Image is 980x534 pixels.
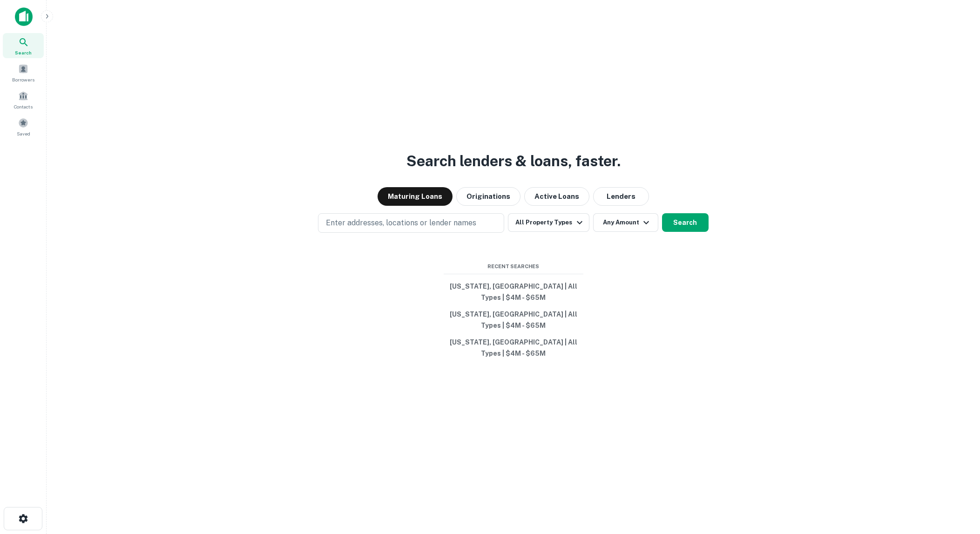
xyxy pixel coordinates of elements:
[318,213,504,233] button: Enter addresses, locations or lender names
[14,103,33,110] span: Contacts
[17,130,30,137] span: Saved
[15,49,32,56] span: Search
[933,460,980,504] iframe: Chat Widget
[662,213,709,232] button: Search
[406,150,621,172] h3: Search lenders & loans, faster.
[12,76,34,83] span: Borrowers
[456,187,520,206] button: Originations
[15,7,33,26] img: capitalize-icon.png
[326,217,476,229] p: Enter addresses, locations or lender names
[444,334,583,362] button: [US_STATE], [GEOGRAPHIC_DATA] | All Types | $4M - $65M
[524,187,589,206] button: Active Loans
[3,60,44,85] a: Borrowers
[3,33,44,58] a: Search
[3,114,44,139] a: Saved
[593,213,658,232] button: Any Amount
[378,187,453,206] button: Maturing Loans
[3,87,44,112] a: Contacts
[508,213,589,232] button: All Property Types
[444,306,583,334] button: [US_STATE], [GEOGRAPHIC_DATA] | All Types | $4M - $65M
[593,187,649,206] button: Lenders
[444,263,583,270] span: Recent Searches
[444,278,583,306] button: [US_STATE], [GEOGRAPHIC_DATA] | All Types | $4M - $65M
